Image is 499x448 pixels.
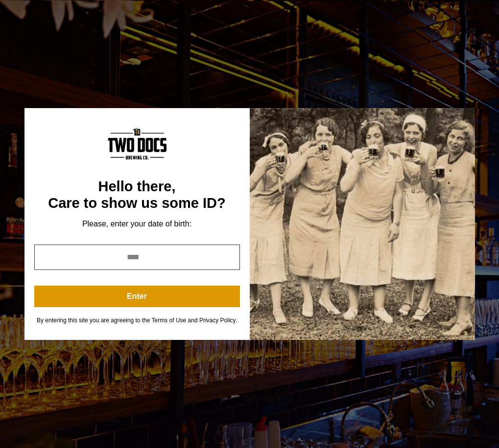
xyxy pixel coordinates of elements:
input: year [34,245,240,270]
div: Hello there, Care to show us some ID? [34,179,240,211]
button: Enter [34,286,240,307]
div: Please, enter your date of birth: [34,219,240,229]
div: By entering this site you are agreeing to the Terms of Use and Privacy Policy. [34,317,240,324]
img: Content Logo [108,128,166,159]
